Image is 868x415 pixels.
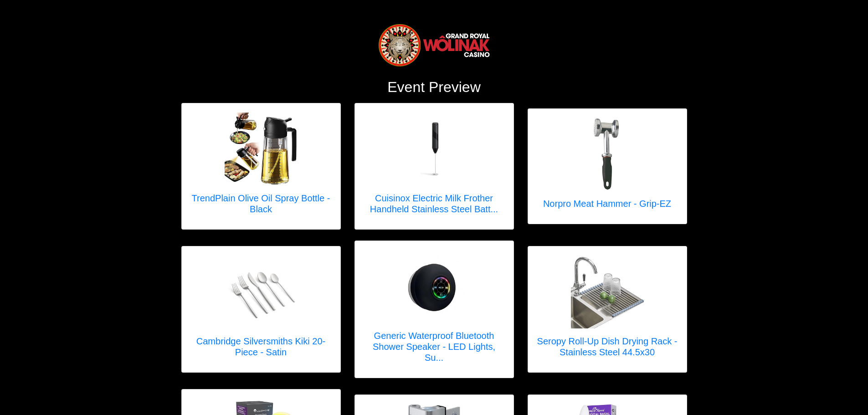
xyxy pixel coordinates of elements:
img: Cambridge Silversmiths Kiki 20-Piece - Satin [225,256,298,328]
a: Cambridge Silversmiths Kiki 20-Piece - Satin Cambridge Silversmiths Kiki 20-Piece - Satin [191,256,331,363]
h5: Cuisinox Electric Milk Frother Handheld Stainless Steel Batt... [364,193,504,215]
a: Generic Waterproof Bluetooth Shower Speaker - LED Lights, Suction Cup, Mic Generic Waterproof Blu... [364,250,504,369]
a: Cuisinox Electric Milk Frother Handheld Stainless Steel Battery Powered Foam Maker, Whisk Drink M... [364,113,504,220]
h5: Cambridge Silversmiths Kiki 20-Piece - Satin [191,336,331,358]
a: Seropy Roll-Up Dish Drying Rack - Stainless Steel 44.5x30 Seropy Roll-Up Dish Drying Rack - Stain... [537,256,678,363]
img: Cuisinox Electric Milk Frother Handheld Stainless Steel Battery Powered Foam Maker, Whisk Drink M... [398,119,471,179]
img: Logo [378,23,491,67]
h5: TrendPlain Olive Oil Spray Bottle - Black [191,193,331,215]
a: TrendPlain Olive Oil Spray Bottle - Black TrendPlain Olive Oil Spray Bottle - Black [191,113,331,220]
h5: Generic Waterproof Bluetooth Shower Speaker - LED Lights, Su... [364,330,504,363]
img: TrendPlain Olive Oil Spray Bottle - Black [225,113,298,185]
h5: Seropy Roll-Up Dish Drying Rack - Stainless Steel 44.5x30 [537,336,678,358]
img: Norpro Meat Hammer - Grip-EZ [571,118,644,191]
h2: Event Preview [181,78,687,96]
a: Norpro Meat Hammer - Grip-EZ Norpro Meat Hammer - Grip-EZ [543,118,671,215]
img: Generic Waterproof Bluetooth Shower Speaker - LED Lights, Suction Cup, Mic [398,251,471,323]
h5: Norpro Meat Hammer - Grip-EZ [543,198,671,209]
img: Seropy Roll-Up Dish Drying Rack - Stainless Steel 44.5x30 [571,256,644,328]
